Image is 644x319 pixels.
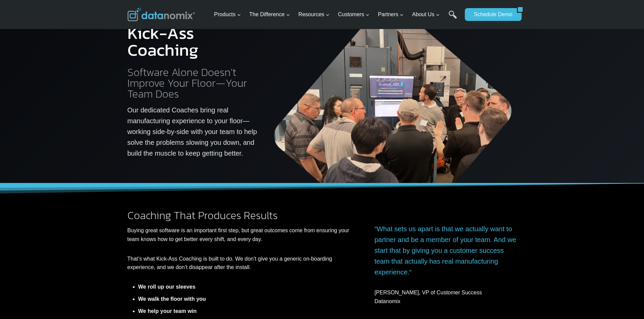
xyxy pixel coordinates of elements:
[152,28,183,34] span: Phone number
[375,223,517,277] p: “
[299,10,330,19] span: Resources
[127,8,195,21] img: Datanomix
[127,226,356,243] p: Buying great software is an important first step, but great outcomes come from ensuring your team...
[449,10,457,26] a: Search
[214,10,241,19] span: Products
[152,83,178,89] span: State/Region
[127,210,356,221] h2: Coaching That Produces Results
[375,225,516,276] span: “What sets us apart is that we actually want to partner and be a member of your team. And we star...
[465,8,517,21] a: Schedule Demo
[127,25,258,58] h1: Kick-Ass Coaching
[127,105,258,159] p: Our dedicated Coaches bring real manufacturing experience to your floor—working side-by-side with...
[152,0,174,6] span: Last Name
[92,151,114,155] a: Privacy Policy
[249,10,290,19] span: The Difference
[412,10,440,19] span: About Us
[127,255,356,272] p: That’s what Kick-Ass Coaching is built to do. We don’t give you a generic on-boarding experience,...
[378,10,404,19] span: Partners
[338,10,369,19] span: Customers
[127,67,258,99] h2: Software Alone Doesn’t Improve Your Floor—Your Team Does
[211,4,461,26] nav: Primary Navigation
[76,151,86,155] a: Terms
